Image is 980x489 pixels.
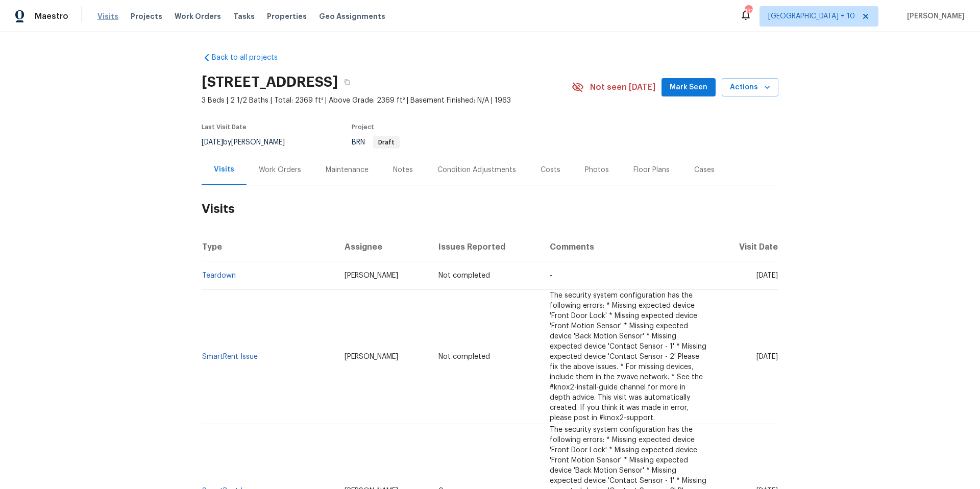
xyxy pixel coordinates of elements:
button: Mark Seen [661,78,716,97]
span: Not seen [DATE] [590,82,655,92]
div: Costs [541,165,560,175]
div: Cases [694,165,715,175]
span: Not completed [438,353,490,360]
th: Type [202,233,336,261]
span: 3 Beds | 2 1/2 Baths | Total: 2369 ft² | Above Grade: 2369 ft² | Basement Finished: N/A | 1963 [202,95,572,106]
div: Notes [393,165,413,175]
a: Teardown [202,272,236,279]
th: Comments [542,233,715,261]
span: BRN [352,139,400,146]
span: - [550,272,552,279]
span: Properties [267,11,307,21]
span: Projects [131,11,162,21]
span: Geo Assignments [319,11,385,21]
a: Back to all projects [202,53,300,63]
div: Floor Plans [633,165,670,175]
th: Issues Reported [430,233,542,261]
div: by [PERSON_NAME] [202,136,297,149]
span: Mark Seen [670,81,707,94]
div: 133 [745,6,752,16]
button: Copy Address [338,73,356,91]
span: Project [352,124,374,130]
h2: [STREET_ADDRESS] [202,77,338,87]
span: Visits [97,11,118,21]
span: Last Visit Date [202,124,247,130]
span: [DATE] [756,272,778,279]
div: Maintenance [326,165,369,175]
span: Work Orders [175,11,221,21]
span: [GEOGRAPHIC_DATA] + 10 [768,11,855,21]
span: [PERSON_NAME] [345,353,398,360]
span: Maestro [35,11,68,21]
div: Visits [214,164,234,175]
span: [PERSON_NAME] [903,11,965,21]
th: Visit Date [715,233,778,261]
button: Actions [722,78,778,97]
span: [DATE] [202,139,223,146]
span: Not completed [438,272,490,279]
div: Condition Adjustments [437,165,516,175]
span: [DATE] [756,353,778,360]
a: SmartRent Issue [202,353,258,360]
div: Photos [585,165,609,175]
span: Tasks [233,13,255,20]
span: The security system configuration has the following errors: * Missing expected device 'Front Door... [550,292,706,422]
span: Actions [730,81,770,94]
span: Draft [374,139,399,145]
h2: Visits [202,185,778,233]
span: [PERSON_NAME] [345,272,398,279]
th: Assignee [336,233,430,261]
div: Work Orders [259,165,301,175]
